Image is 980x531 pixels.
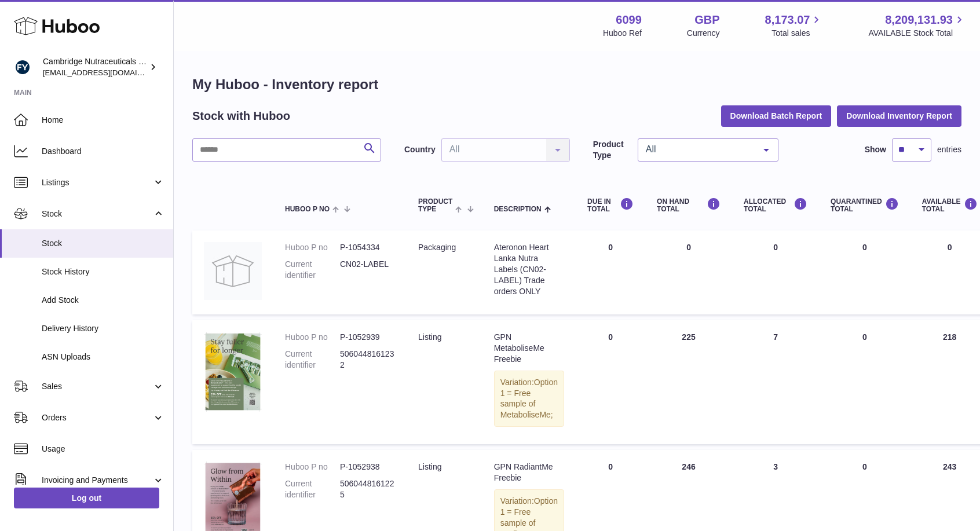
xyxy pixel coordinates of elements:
img: huboo@camnutra.com [14,58,31,76]
div: ON HAND Total [657,197,721,213]
dt: Current identifier [285,259,340,281]
div: AVAILABLE Total [922,197,978,213]
span: Sales [42,381,152,392]
span: 0 [862,462,867,471]
td: 0 [576,320,645,444]
span: Delivery History [42,323,164,334]
span: Home [42,115,164,126]
img: product image [204,332,262,412]
span: Description [494,206,542,213]
span: AVAILABLE Stock Total [868,28,966,39]
span: listing [418,462,441,471]
span: All [643,144,755,155]
span: [EMAIL_ADDRESS][DOMAIN_NAME] [43,68,170,77]
a: 8,209,131.93 AVAILABLE Stock Total [868,12,966,39]
span: entries [937,144,961,155]
strong: GBP [694,12,719,28]
dd: P-1052939 [340,332,395,343]
span: Stock [42,238,164,249]
dt: Huboo P no [285,332,340,343]
span: Invoicing and Payments [42,475,152,486]
dd: 5060448161225 [340,478,395,500]
dd: P-1054334 [340,242,395,253]
td: 225 [645,320,732,444]
div: Variation: [494,371,564,427]
button: Download Batch Report [721,105,832,126]
span: 0 [862,243,867,252]
span: Stock [42,208,152,219]
span: Option 1 = Free sample of MetaboliseMe; [500,378,558,420]
dt: Current identifier [285,478,340,500]
a: 8,173.07 Total sales [765,12,824,39]
div: GPN RadiantMe Freebie [494,462,564,484]
img: product image [204,242,262,300]
td: 0 [732,230,819,314]
span: packaging [418,243,456,252]
span: listing [418,332,441,342]
dt: Current identifier [285,349,340,371]
div: QUARANTINED Total [831,197,899,213]
h1: My Huboo - Inventory report [192,75,961,94]
span: 0 [862,332,867,342]
td: 0 [576,230,645,314]
a: Log out [14,488,159,508]
span: Total sales [771,28,823,39]
div: Currency [687,28,720,39]
dd: CN02-LABEL [340,259,395,281]
strong: 6099 [616,12,642,28]
dt: Huboo P no [285,462,340,473]
label: Show [865,144,886,155]
div: Huboo Ref [603,28,642,39]
td: 0 [645,230,732,314]
span: 8,173.07 [765,12,810,28]
td: 7 [732,320,819,444]
div: GPN MetaboliseMe Freebie [494,332,564,365]
h2: Stock with Huboo [192,108,290,124]
label: Country [404,144,436,155]
span: Add Stock [42,295,164,306]
button: Download Inventory Report [837,105,961,126]
dd: 5060448161232 [340,349,395,371]
div: ALLOCATED Total [744,197,807,213]
div: Cambridge Nutraceuticals Ltd [43,56,147,78]
span: Orders [42,412,152,423]
span: Product Type [418,198,452,213]
div: DUE IN TOTAL [587,197,634,213]
span: Usage [42,444,164,455]
label: Product Type [593,139,632,161]
span: Stock History [42,266,164,277]
span: ASN Uploads [42,351,164,362]
span: Huboo P no [285,206,330,213]
dt: Huboo P no [285,242,340,253]
dd: P-1052938 [340,462,395,473]
span: Dashboard [42,146,164,157]
div: Ateronon Heart Lanka Nutra Labels (CN02-LABEL) Trade orders ONLY [494,242,564,296]
span: 8,209,131.93 [885,12,953,28]
span: Listings [42,177,152,188]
